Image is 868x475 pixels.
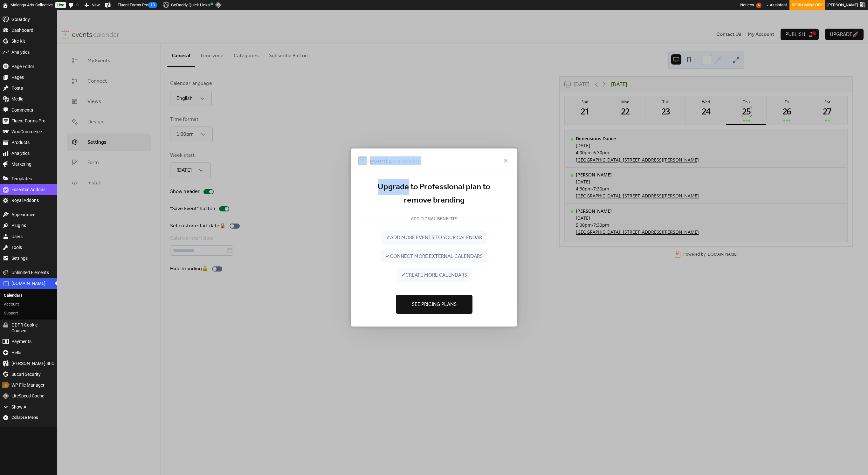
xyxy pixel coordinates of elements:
[412,301,457,308] span: See Pricing Plans
[406,215,462,223] div: ADDITIONAL BENEFITS
[401,272,467,279] span: ✔ create more calendars
[361,181,507,207] div: Upgrade to Professional plan to remove branding
[386,253,483,260] span: ✔ connect more external calendars
[396,295,472,314] button: See Pricing Plans
[386,234,482,242] span: ✔ add more events to your calendar
[358,156,367,165] img: logo-icon
[370,156,421,165] img: logo-type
